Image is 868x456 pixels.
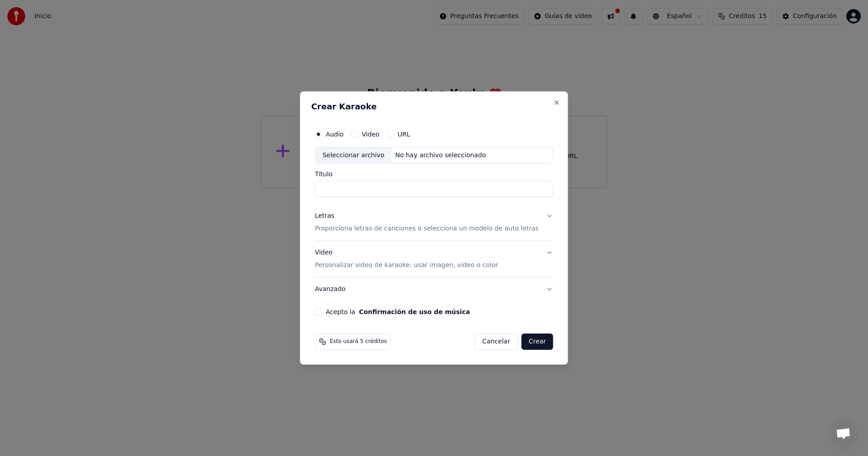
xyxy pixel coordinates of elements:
[315,241,553,277] button: VideoPersonalizar video de karaoke: usar imagen, video o color
[315,261,498,270] p: Personalizar video de karaoke: usar imagen, video o color
[315,212,334,221] div: Letras
[521,334,553,350] button: Crear
[392,151,490,160] div: No hay archivo seleccionado
[311,103,557,111] h2: Crear Karaoke
[325,309,470,315] label: Acepto la
[315,171,553,178] label: Título
[359,309,470,315] button: Acepto la
[330,338,387,345] span: Esto usará 5 créditos
[475,334,518,350] button: Cancelar
[315,205,553,241] button: LetrasProporciona letras de canciones o selecciona un modelo de auto letras
[362,131,379,137] label: Video
[315,225,538,234] p: Proporciona letras de canciones o selecciona un modelo de auto letras
[397,131,410,137] label: URL
[315,147,392,164] div: Seleccionar archivo
[315,277,553,301] button: Avanzado
[315,249,498,270] div: Video
[325,131,344,137] label: Audio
